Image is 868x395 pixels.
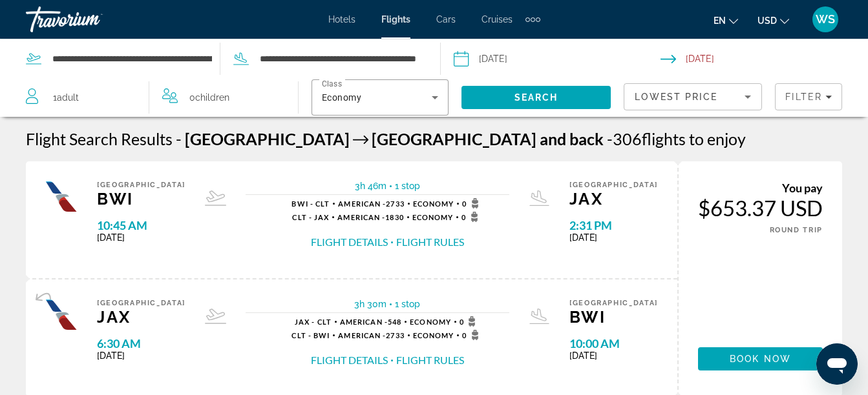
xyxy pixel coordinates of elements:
button: Select depart date [454,39,661,78]
span: 1 stop [395,181,420,191]
span: Book now [730,354,791,364]
span: Children [195,92,229,103]
span: Adult [57,92,79,103]
span: 1 stop [395,299,420,309]
span: 0 [461,212,482,222]
a: Cruises [482,14,513,25]
span: [DATE] [97,350,185,361]
span: flights to enjoy [642,129,746,148]
span: Filter [785,92,822,102]
button: Flight Rules [396,353,464,367]
button: Filters [775,83,842,110]
span: en [714,15,726,26]
a: Cars [436,14,456,25]
span: 0 [460,316,480,327]
span: 0 [462,198,482,208]
button: Search [461,86,611,109]
span: Economy [413,331,454,339]
span: ROUND TRIP [770,226,823,234]
img: Airline logo [45,299,78,331]
button: Book now [698,347,823,370]
span: - [607,129,613,148]
mat-select: Sort by [635,89,751,105]
span: BWI [569,307,658,327]
button: Extra navigation items [525,9,540,30]
span: Economy [322,92,361,103]
span: [DATE] [569,232,658,243]
span: 0 [189,88,229,106]
span: 0 [462,330,482,340]
button: User Menu [809,6,842,33]
a: Flights [381,14,410,25]
mat-label: Class [322,79,342,88]
span: WS [816,13,835,26]
span: - [176,129,182,148]
span: 3h 30m [354,299,386,309]
span: Economy [410,318,451,326]
button: Flight Details [311,353,388,367]
span: [GEOGRAPHIC_DATA] [185,129,350,148]
span: USD [757,15,777,26]
span: [DATE] [97,232,185,243]
span: Search [514,92,558,103]
span: [GEOGRAPHIC_DATA] [97,299,185,307]
span: American - [340,318,388,326]
button: Select return date [661,39,868,78]
span: [GEOGRAPHIC_DATA] [372,129,536,148]
button: Flight Rules [396,235,464,249]
span: [GEOGRAPHIC_DATA] [569,299,658,307]
span: BWI [97,189,185,208]
span: CLT - BWI [291,331,330,339]
iframe: Button to launch messaging window [816,343,858,385]
span: 2733 [338,199,404,208]
span: and back [540,129,604,148]
span: JAX [569,189,658,208]
button: Travelers: 1 adult, 0 children [13,78,298,117]
span: [GEOGRAPHIC_DATA] [569,181,658,189]
button: Change language [714,11,738,30]
a: Travorium [26,3,155,36]
span: BWI - CLT [291,199,330,208]
span: 2:31 PM [569,218,658,232]
span: 1 [53,88,79,106]
span: 548 [340,318,401,326]
span: American - [338,199,386,208]
span: 3h 46m [355,181,386,191]
span: American - [338,331,386,339]
a: Hotels [328,14,355,25]
span: Lowest Price [635,92,717,102]
span: 1830 [337,213,403,221]
button: Change currency [757,11,789,30]
div: You pay [698,181,823,195]
h1: Flight Search Results [26,129,173,148]
span: Economy [413,199,454,208]
button: Flight Details [311,235,388,249]
span: [DATE] [569,350,658,361]
span: American - [337,213,385,221]
img: Airline logo [45,181,78,213]
span: Economy [412,213,454,221]
div: $653.37 USD [698,195,823,221]
span: JAX [97,307,185,327]
span: [GEOGRAPHIC_DATA] [97,181,185,189]
span: 306 [607,129,642,148]
span: 10:00 AM [569,336,658,350]
span: 6:30 AM [97,336,185,350]
span: JAX - CLT [295,318,332,326]
span: 10:45 AM [97,218,185,232]
span: 2733 [338,331,404,339]
span: CLT - JAX [292,213,329,221]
